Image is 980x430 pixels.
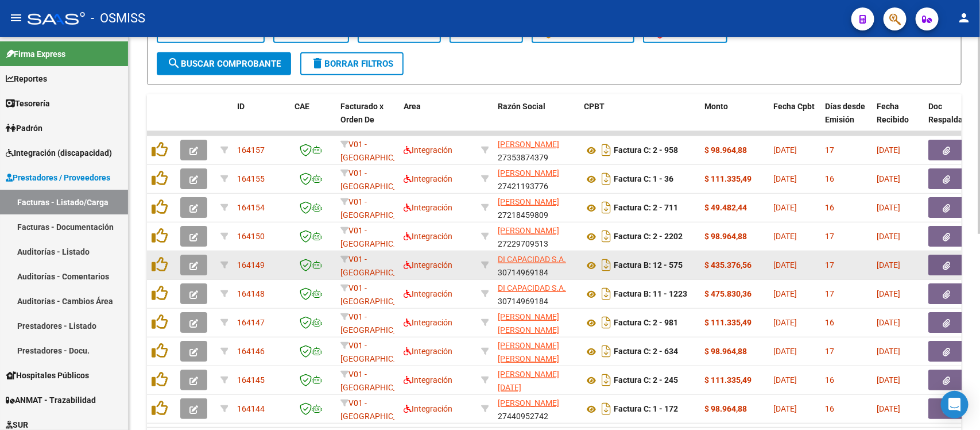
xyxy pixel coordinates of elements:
[773,232,797,241] span: [DATE]
[6,147,112,159] span: Integración (discapacidad)
[877,404,900,413] span: [DATE]
[404,102,421,111] span: Area
[704,145,747,155] strong: $ 98.964,88
[579,94,700,145] datatable-header-cell: CPBT
[825,318,834,327] span: 16
[941,391,969,419] div: Open Intercom Messenger
[404,289,452,298] span: Integración
[498,102,545,111] span: Razón Social
[6,72,47,85] span: Reportes
[614,146,678,155] strong: Factura C: 2 - 958
[6,171,110,184] span: Prestadores / Proveedores
[872,94,924,145] datatable-header-cell: Fecha Recibido
[6,48,65,60] span: Firma Express
[704,174,752,183] strong: $ 111.335,49
[877,145,900,155] span: [DATE]
[6,122,42,135] span: Padrón
[773,375,797,385] span: [DATE]
[769,94,820,145] datatable-header-cell: Fecha Cpbt
[498,167,575,191] div: 27421193776
[877,318,900,327] span: [DATE]
[599,227,614,245] i: Descargar documento
[498,140,559,149] span: [PERSON_NAME]
[599,342,614,360] i: Descargar documento
[704,102,728,111] span: Monto
[237,203,265,212] span: 164154
[498,168,559,178] span: [PERSON_NAME]
[498,138,575,162] div: 27353874379
[825,232,834,241] span: 17
[584,102,605,111] span: CPBT
[498,282,575,306] div: 30714969184
[399,94,477,145] datatable-header-cell: Area
[877,375,900,385] span: [DATE]
[167,59,281,69] span: Buscar Comprobante
[404,260,452,270] span: Integración
[237,260,265,270] span: 164149
[237,318,265,327] span: 164147
[290,94,336,145] datatable-header-cell: CAE
[825,375,834,385] span: 16
[498,341,559,363] span: [PERSON_NAME] [PERSON_NAME]
[599,198,614,217] i: Descargar documento
[877,260,900,270] span: [DATE]
[704,203,747,212] strong: $ 49.482,44
[498,397,575,421] div: 27440952742
[237,232,265,241] span: 164150
[498,310,575,335] div: 27351771165
[825,145,834,155] span: 17
[599,371,614,389] i: Descargar documento
[300,52,404,75] button: Borrar Filtros
[336,94,399,145] datatable-header-cell: Facturado x Orden De
[404,347,452,356] span: Integración
[498,224,575,248] div: 27229709513
[404,232,452,241] span: Integración
[773,145,797,155] span: [DATE]
[599,256,614,274] i: Descargar documento
[825,289,834,298] span: 17
[498,195,575,220] div: 27218459809
[614,261,683,270] strong: Factura B: 12 - 575
[493,94,579,145] datatable-header-cell: Razón Social
[498,368,575,392] div: 27403896190
[614,376,678,385] strong: Factura C: 2 - 245
[498,398,559,408] span: [PERSON_NAME]
[498,253,575,277] div: 30714969184
[704,404,747,413] strong: $ 98.964,88
[404,174,452,183] span: Integración
[599,170,614,188] i: Descargar documento
[6,97,50,110] span: Tesorería
[237,375,265,385] span: 164145
[6,369,89,382] span: Hospitales Públicos
[825,203,834,212] span: 16
[599,400,614,418] i: Descargar documento
[928,102,980,124] span: Doc Respaldatoria
[311,59,393,69] span: Borrar Filtros
[877,102,909,124] span: Fecha Recibido
[614,290,687,299] strong: Factura B: 11 - 1223
[614,347,678,356] strong: Factura C: 2 - 634
[614,405,678,414] strong: Factura C: 1 - 172
[6,394,96,406] span: ANMAT - Trazabilidad
[498,283,566,293] span: DI CAPACIDAD S.A.
[614,232,683,241] strong: Factura C: 2 - 2202
[404,375,452,385] span: Integración
[237,404,265,413] span: 164144
[877,174,900,183] span: [DATE]
[237,289,265,298] span: 164148
[614,175,673,184] strong: Factura C: 1 - 36
[773,404,797,413] span: [DATE]
[877,203,900,212] span: [DATE]
[9,11,23,25] mat-icon: menu
[773,318,797,327] span: [DATE]
[825,174,834,183] span: 16
[877,289,900,298] span: [DATE]
[877,232,900,241] span: [DATE]
[498,370,559,392] span: [PERSON_NAME][DATE]
[704,375,752,385] strong: $ 111.335,49
[773,347,797,356] span: [DATE]
[704,318,752,327] strong: $ 111.335,49
[233,94,290,145] datatable-header-cell: ID
[295,102,309,111] span: CAE
[237,102,245,111] span: ID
